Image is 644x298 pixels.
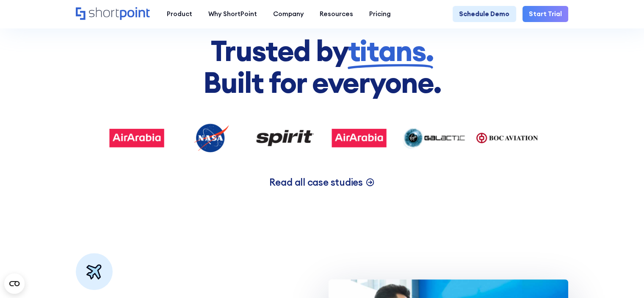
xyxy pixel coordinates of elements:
[369,9,391,19] div: Pricing
[179,118,243,158] img: NASA
[312,6,361,22] a: Resources
[273,9,304,19] div: Company
[200,6,265,22] a: Why ShortPoint
[320,9,353,19] div: Resources
[201,35,442,99] h2: Trusted by Built for everyone.
[4,273,25,294] button: Open CMP widget
[159,6,200,22] a: Product
[208,9,257,19] div: Why ShortPoint
[361,6,399,22] a: Pricing
[522,6,568,22] a: Start Trial
[327,118,391,158] img: Air Arabia Intranet
[167,9,192,19] div: Product
[265,6,312,22] a: Company
[269,176,375,189] a: Read all case studies
[253,118,317,158] img: Spirit Airline Intranet
[76,7,151,21] a: Home
[602,257,644,298] iframe: Chat Widget
[453,6,516,22] a: Schedule Demo
[348,35,433,67] span: titans.
[269,176,363,189] p: Read all case studies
